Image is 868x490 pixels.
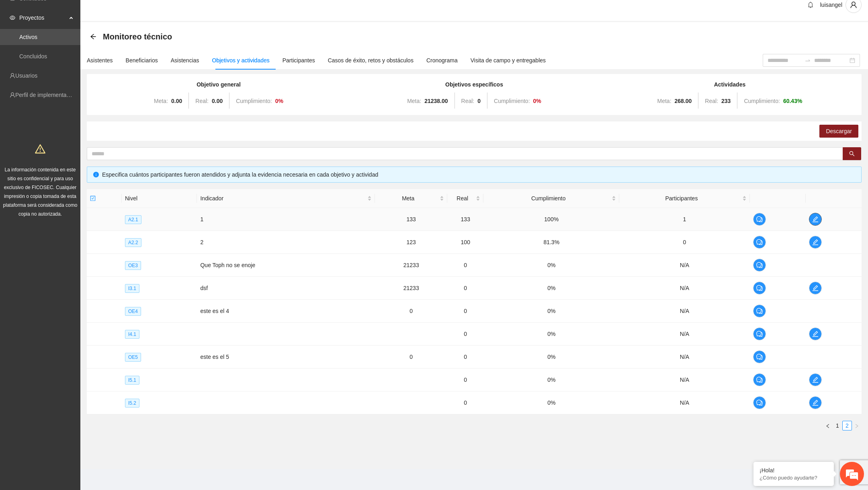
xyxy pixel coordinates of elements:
p: ¿Cómo puedo ayudarte? [759,475,828,481]
strong: Objetivos específicos [445,81,503,88]
td: 2 [197,231,375,254]
span: info-circle [93,172,99,177]
strong: Objetivo general [197,81,241,88]
span: arrow-left [90,33,96,40]
div: Visita de campo y entregables [471,56,546,65]
td: 0 [375,300,447,323]
td: N/A [619,369,749,391]
div: Back [90,33,96,40]
span: right [854,424,859,428]
td: 0% [483,277,619,300]
span: Descargar [826,127,852,136]
span: edit [809,399,821,406]
td: N/A [619,277,749,300]
div: Beneficiarios [126,56,158,65]
span: I5.2 [125,399,139,408]
span: Cumplimiento: [494,98,530,104]
textarea: Escriba su mensaje y pulse “Intro” [4,220,153,248]
span: Real: [195,98,209,104]
span: Real [450,194,474,203]
span: Meta [378,194,438,203]
button: edit [809,327,822,340]
th: Meta [375,189,447,208]
span: luisangel [820,2,842,8]
td: 0% [483,391,619,414]
button: comment [753,373,766,386]
th: Nivel [122,189,197,208]
li: Next Page [852,421,862,430]
span: eye [10,15,15,21]
button: search [843,147,861,160]
span: warning [35,144,45,154]
span: Proyectos [19,10,67,26]
span: Real: [705,98,718,104]
td: 0 [447,369,483,391]
strong: 268.00 [675,98,692,104]
td: este es el 5 [197,346,375,369]
span: Real: [461,98,475,104]
th: Cumplimiento [483,189,619,208]
td: Que Toph no se enoje [197,254,375,277]
td: 0% [483,323,619,346]
button: comment [753,305,766,317]
span: edit [809,331,821,337]
span: Cumplimiento: [236,98,272,104]
td: este es el 4 [197,300,375,323]
span: La información contenida en este sitio es confidencial y para uso exclusivo de FICOSEC. Cualquier... [3,167,78,217]
td: 0% [483,369,619,391]
td: N/A [619,254,749,277]
td: 0 [619,231,749,254]
span: I3.1 [125,284,139,293]
span: Monitoreo técnico [103,30,172,43]
strong: 233 [721,98,731,104]
span: swap-right [805,57,811,64]
div: Asistentes [87,56,113,65]
span: Cumplimiento [487,194,610,203]
td: 0 [375,346,447,369]
button: comment [753,213,766,226]
span: Estamos en línea. [47,107,111,189]
span: search [849,151,855,157]
a: Perfil de implementadora [15,92,78,98]
li: Previous Page [823,421,833,430]
button: edit [809,282,822,294]
div: Participantes [283,56,315,65]
td: 1 [197,208,375,231]
strong: 60.43 % [783,98,802,104]
td: 123 [375,231,447,254]
button: comment [753,259,766,272]
span: bell [805,2,817,8]
td: 133 [447,208,483,231]
td: 21233 [375,277,447,300]
div: Cronograma [426,56,458,65]
li: 1 [833,421,842,430]
button: comment [753,350,766,363]
div: Objetivos y actividades [212,56,270,65]
strong: 21238.00 [424,98,448,104]
span: edit [809,239,821,245]
div: Minimizar ventana de chat en vivo [132,4,151,23]
span: Participantes [622,194,740,203]
td: N/A [619,391,749,414]
span: edit [809,377,821,383]
span: Meta: [657,98,671,104]
a: Concluidos [19,53,47,60]
span: I4.1 [125,330,139,339]
button: edit [809,373,822,386]
span: user [846,1,861,8]
td: 100% [483,208,619,231]
th: Real [447,189,483,208]
th: Indicador [197,189,375,208]
span: I5.1 [125,376,139,385]
span: A2.1 [125,215,141,224]
span: check-square [90,196,96,201]
button: comment [753,236,766,249]
span: Cumplimiento: [744,98,780,104]
span: to [805,57,811,64]
td: 0 [447,391,483,414]
td: N/A [619,346,749,369]
span: left [825,424,830,428]
td: N/A [619,300,749,323]
span: OE4 [125,307,141,316]
strong: Actividades [714,81,746,88]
